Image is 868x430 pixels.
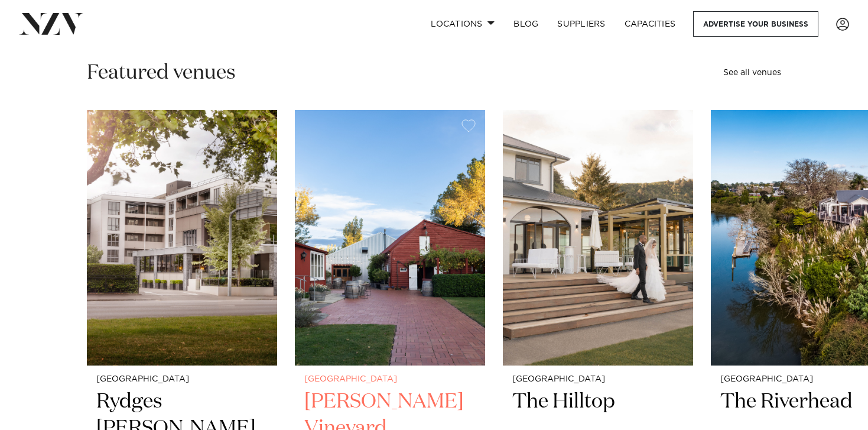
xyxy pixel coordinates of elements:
img: nzv-logo.png [19,13,83,34]
small: [GEOGRAPHIC_DATA] [96,375,268,384]
a: See all venues [723,69,781,77]
a: Advertise your business [693,11,818,37]
a: Capacities [615,11,685,37]
small: [GEOGRAPHIC_DATA] [512,375,684,384]
a: BLOG [504,11,548,37]
small: [GEOGRAPHIC_DATA] [304,375,476,384]
a: SUPPLIERS [548,11,615,37]
h2: Featured venues [87,60,236,86]
a: Locations [421,11,504,37]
